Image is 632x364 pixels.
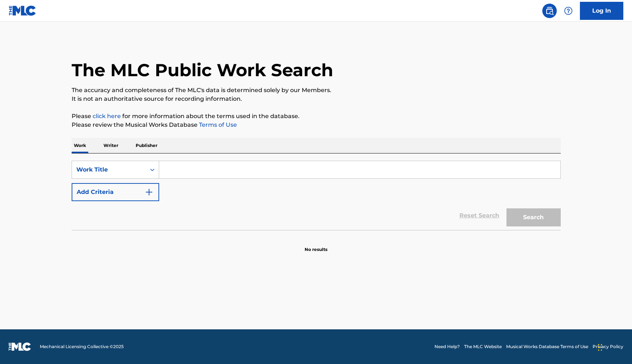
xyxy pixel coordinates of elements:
[72,86,561,95] p: The accuracy and completeness of The MLC's data is determined solely by our Members.
[198,121,237,128] a: Terms of Use
[596,329,632,364] iframe: Chat Widget
[133,138,160,153] p: Publisher
[72,59,333,81] h1: The MLC Public Work Search
[72,112,561,121] p: Please for more information about the terms used in the database.
[93,113,121,120] a: click here
[72,138,88,153] p: Work
[542,4,557,18] a: Public Search
[545,6,554,15] img: search
[72,183,159,201] button: Add Criteria
[9,5,37,16] img: MLC Logo
[76,165,141,174] div: Work Title
[101,138,120,153] p: Writer
[72,161,561,230] form: Search Form
[72,95,561,103] p: It is not an authoritative source for recording information.
[593,343,623,350] a: Privacy Policy
[434,343,460,350] a: Need Help?
[580,2,623,20] a: Log In
[464,343,502,350] a: The MLC Website
[72,121,561,129] p: Please review the Musical Works Database
[145,188,153,196] img: 9d2ae6d4665cec9f34b9.svg
[305,238,327,253] p: No results
[9,342,31,351] img: logo
[564,6,573,15] img: help
[40,343,124,350] span: Mechanical Licensing Collective © 2025
[506,343,588,350] a: Musical Works Database Terms of Use
[561,4,576,18] div: Help
[598,337,602,358] div: Drag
